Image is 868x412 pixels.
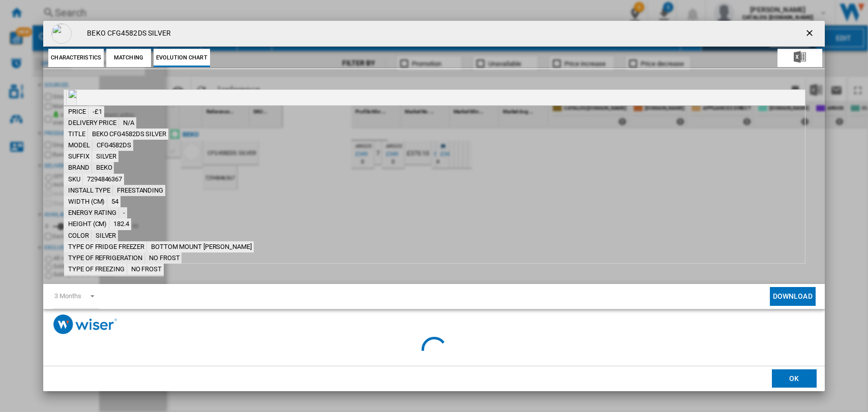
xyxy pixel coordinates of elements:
div: TYPE OF REFRIGERATION [64,252,144,264]
div: ENERGY RATING [64,207,118,218]
div: 7294846367 [83,174,124,185]
div: N/A [119,117,136,129]
div: 3 Months [54,292,81,300]
button: Evolution chart [154,49,210,67]
div: COLOR [64,230,91,241]
div: TYPE OF FREEZING [64,264,126,275]
md-dialog: Product popup [43,21,824,391]
div: HEIGHT (CM) [64,218,109,230]
button: getI18NText('BUTTONS.CLOSE_DIALOG') [800,23,821,44]
div: delivery price [64,117,118,129]
div: NO FROST [127,264,164,275]
div: suffix [64,151,91,162]
img: logo_wiser_300x94.png [53,314,117,334]
div: 182.4 [109,218,131,230]
div: -£1 [88,106,104,117]
div: NO FROST [145,252,182,264]
div: 54 [107,196,121,207]
div: TYPE OF FRIDGE FREEZER [64,241,146,252]
div: CFG4582DS [93,140,133,151]
button: OK [772,369,817,388]
button: Download in Excel [777,49,822,67]
div: brand [64,162,92,173]
div: BEKO [92,162,114,173]
div: model [64,140,92,151]
button: Download [770,287,816,306]
button: Characteristics [48,49,104,67]
img: excel-24x24.png [794,51,806,63]
div: INSTALL TYPE [64,185,112,196]
div: SILVER [92,151,118,162]
div: SILVER [92,230,118,241]
div: - [119,207,127,218]
img: empty.gif [51,23,72,44]
div: title [64,129,87,140]
h4: BEKO CFG4582DS SILVER [82,28,171,39]
div: BOTTOM MOUNT [PERSON_NAME] [147,241,253,252]
div: price [64,106,88,117]
img: empty.gif [69,90,77,98]
div: BEKO CFG4582DS SILVER [88,129,168,140]
button: Matching [106,49,151,67]
div: sku [64,174,82,185]
ng-md-icon: getI18NText('BUTTONS.CLOSE_DIALOG') [804,28,817,40]
div: WIDTH (CM) [64,196,107,207]
div: FREESTANDING [113,185,165,196]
